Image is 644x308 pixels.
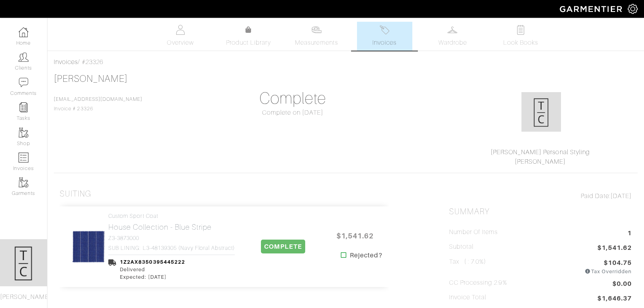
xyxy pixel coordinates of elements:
[54,59,78,66] a: Invoices
[425,22,480,51] a: Wardrobe
[312,25,321,35] img: measurements-466bbee1fd09ba9460f595b01e5d73f9e2bff037440d3c8f018324cb6cdf7a4a.svg
[491,149,590,156] a: [PERSON_NAME] Personal Styling
[261,240,305,253] span: COMPLETE
[54,96,142,102] a: [EMAIL_ADDRESS][DOMAIN_NAME]
[612,279,632,290] span: $0.00
[597,294,632,304] span: $1,646.37
[108,213,235,251] a: Custom Sport Coat House Collection - Blue Stripe Z3-3873000 SUB LINING: L3-48139305 (Navy Floral ...
[585,268,632,275] div: Tax Overridden
[108,245,235,251] h4: SUB LINING: L3-48139305 (Navy Floral Abstract)
[449,258,487,272] h5: Tax ( : 7.0%)
[19,102,28,112] img: reminder-icon-8004d30b9f0a5d33ae49ab947aed9ed385cf756f9e5892f1edd6e32f2345188e.png
[521,92,561,132] img: xy6mXSck91kMuDdgTatmsT54.png
[54,74,128,84] a: [PERSON_NAME]
[54,96,142,111] span: Invoice # 23326
[449,229,498,236] h5: Number of Items
[295,38,338,47] span: Measurements
[108,235,235,242] h4: Z3-3873000
[72,230,105,263] img: x5Udg98KHZ3m9P276DYgbF1S
[19,27,28,37] img: dashboard-icon-dbcd8f5a0b271acd01030246c82b418ddd0df26cd7fceb0bd07c9910d44c42f6.png
[581,193,610,200] span: Paid Date:
[19,77,28,87] img: comment-icon-a0a6a9ef722e966f86d9cbdc48e553b5cf19dbc54f86b18d962a5391bc8f6eb6.png
[120,273,185,281] div: Expected: [DATE]
[449,207,632,217] h2: Summary
[597,243,632,254] span: $1,541.62
[120,259,185,265] a: 1Z2AX8350395445222
[19,178,28,187] img: garments-icon-b7da505a4dc4fd61783c78ac3ca0ef83fa9d6f193b1c9dc38574b1d14d53ca28.png
[153,22,208,51] a: Overview
[108,213,235,219] h4: Custom Sport Coat
[380,25,389,35] img: orders-27d20c2124de7fd6de4e0e44c1d41de31381a507db9b33961299e4e07d508b8c.svg
[19,52,28,62] img: clients-icon-6bae9207a08558b7cb47a8932f037763ab4055f8c8b6bfacd5dc20c3e0201464.png
[449,294,487,301] h5: Invoice Total
[628,4,638,14] img: gear-icon-white-bd11855cb880d31180b6d7d6211b90ccbf57a29d726f0c71d8c61bd08dd39cc2.png
[449,279,507,287] h5: CC Processing 2.9%
[448,25,457,35] img: wardrobe-487a4870c1b7c33e795ec22d11cfc2ed9d08956e64fb3008fe2437562e282088.svg
[627,229,632,239] span: 1
[201,108,384,117] div: Complete on [DATE]
[201,89,384,108] h1: Complete
[493,22,548,51] a: Look Books
[167,38,193,47] span: Overview
[331,227,379,244] span: $1,541.62
[449,191,632,201] div: [DATE]
[556,2,628,16] img: garmentier-logo-header-white-b43fb05a5012e4ada735d5af1a66efaba907eab6374d6393d1fbf88cb4ef424d.png
[438,38,467,47] span: Wardrobe
[221,25,276,47] a: Product Library
[54,57,638,67] div: / #23326
[176,25,185,35] img: basicinfo-40fd8af6dae0f16599ec9e87c0ef1c0a1fdea2edbe929e3d69a839185d80c458.svg
[515,158,566,165] a: [PERSON_NAME]
[503,38,538,47] span: Look Books
[60,189,91,199] h3: Suiting
[350,251,382,260] strong: Rejected?
[449,243,474,251] h5: Subtotal
[516,25,525,35] img: todo-9ac3debb85659649dc8f770b8b6100bb5dab4b48dedcbae339e5042a72dfd3cc.svg
[226,38,271,47] span: Product Library
[19,128,28,138] img: garments-icon-b7da505a4dc4fd61783c78ac3ca0ef83fa9d6f193b1c9dc38574b1d14d53ca28.png
[604,258,632,268] span: $104.75
[289,22,344,51] a: Measurements
[108,223,235,232] h2: House Collection - Blue Stripe
[19,153,28,163] img: orders-icon-0abe47150d42831381b5fb84f609e132dff9fe21cb692f30cb5eec754e2cba89.png
[120,266,185,273] div: Delivered
[372,38,397,47] span: Invoices
[357,22,412,51] a: Invoices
